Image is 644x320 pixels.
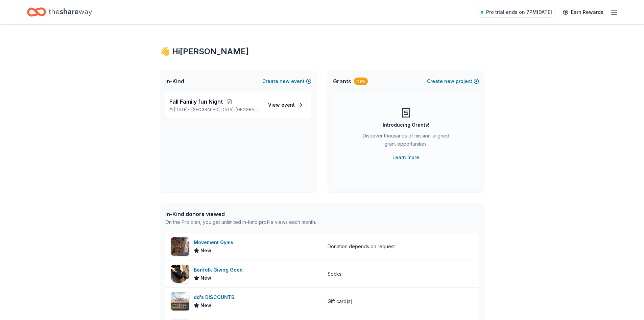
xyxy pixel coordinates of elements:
span: New [200,274,211,282]
a: Home [27,4,92,20]
a: Earn Rewards [559,6,607,18]
div: Donation depends on request [328,242,395,251]
div: New [354,78,368,85]
span: New [200,247,211,255]
span: new [280,77,290,85]
div: dd's DISCOUNTS [194,293,237,301]
span: New [200,301,211,310]
span: In-Kind [165,77,184,85]
div: Gift card(s) [328,297,353,305]
img: Image for dd's DISCOUNTS [171,292,189,311]
div: On the Pro plan, you get unlimited in-kind profile views each month. [165,218,316,226]
a: View event [264,99,307,111]
span: [GEOGRAPHIC_DATA], [GEOGRAPHIC_DATA] [191,107,258,112]
div: Socks [328,270,341,278]
button: Createnewproject [427,77,479,85]
img: Image for Bonfolk Giving Good [171,265,189,283]
span: new [444,77,454,85]
span: Pro trial ends on 7PM[DATE] [486,8,552,16]
div: Movement Gyms [194,238,236,247]
img: Image for Movement Gyms [171,237,189,256]
button: Createnewevent [262,77,311,85]
span: event [281,102,295,108]
span: View [268,101,295,109]
div: Discover thousands of mission-aligned grant opportunities. [360,132,452,151]
p: [DATE] • [169,107,258,112]
span: Grants [333,77,351,85]
div: In-Kind donors viewed [165,210,316,218]
div: Bonfolk Giving Good [194,266,245,274]
div: 👋 Hi [PERSON_NAME] [160,46,484,57]
span: Fall Family fun Night [169,98,223,106]
div: Introducing Grants! [383,121,429,129]
a: Learn more [392,153,419,162]
a: Pro trial ends on 7PM[DATE] [477,7,556,18]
